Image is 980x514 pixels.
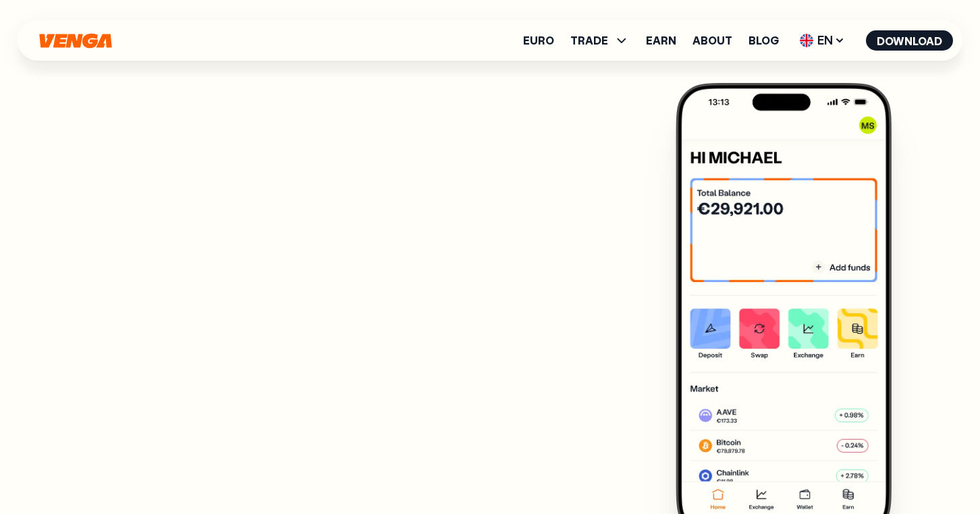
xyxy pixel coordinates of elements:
img: flag-uk [800,34,813,47]
a: Blog [748,35,779,46]
a: Euro [523,35,554,46]
svg: Home [38,33,113,49]
span: TRADE [570,35,608,46]
a: About [692,35,732,46]
span: EN [795,30,850,51]
span: TRADE [570,32,630,49]
button: Download [866,30,953,51]
a: Earn [646,35,676,46]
